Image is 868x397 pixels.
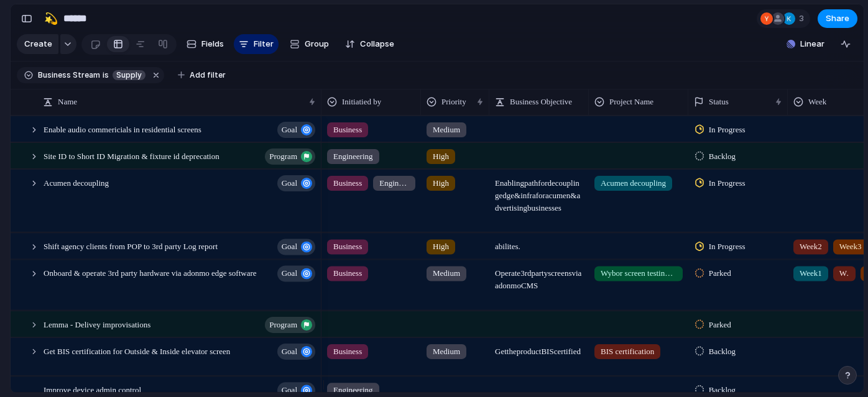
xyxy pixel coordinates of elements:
[333,240,362,253] span: Business
[333,150,373,163] span: Engineering
[265,316,315,332] button: program
[277,175,315,191] button: goal
[490,170,588,214] span: Enabling path for decoupling edge & infra for acumen & advertising businesses
[44,239,218,253] span: Shift agency clients from POP to 3rd party Log report
[709,124,746,136] span: In Progress
[333,384,373,396] span: Engineering
[709,150,736,163] span: Backlog
[44,148,219,163] span: Site ID to Short ID Migration & fixture id deprecation
[38,70,100,81] span: Business Stream
[234,34,279,54] button: Filter
[818,9,857,28] button: Share
[282,121,297,139] span: goal
[269,148,297,165] span: program
[44,122,201,136] span: Enable audio commericials in residential screens
[340,34,399,54] button: Collapse
[44,10,58,27] div: 💫
[277,265,315,281] button: goal
[433,240,449,253] span: High
[800,38,824,50] span: Linear
[709,267,731,280] span: Parked
[44,343,230,357] span: Get BIS certification for Outside & Inside elevator screen
[103,70,109,81] span: is
[826,12,849,25] span: Share
[709,240,746,253] span: In Progress
[601,177,666,189] span: Acumen decoupling
[709,318,731,331] span: Parked
[277,239,315,255] button: goal
[116,70,142,81] span: Supply
[800,267,822,280] span: Week1
[282,265,297,282] span: goal
[490,338,588,357] span: Get the product BIS certified
[441,96,466,108] span: Priority
[41,9,61,29] button: 💫
[182,34,229,54] button: Fields
[433,177,449,189] span: High
[360,38,394,50] span: Collapse
[24,38,52,50] span: Create
[100,68,111,82] button: is
[58,96,77,108] span: Name
[601,345,654,357] span: BIS certification
[782,35,829,53] button: Linear
[799,12,808,25] span: 3
[333,345,362,357] span: Business
[709,96,729,108] span: Status
[190,70,226,81] span: Add filter
[839,240,862,253] span: Week3
[269,316,297,333] span: program
[609,96,653,108] span: Project Name
[709,177,746,189] span: In Progress
[510,96,572,108] span: Business Objective
[201,38,224,50] span: Fields
[490,234,588,253] span: abilites.
[17,34,58,54] button: Create
[433,150,449,163] span: High
[284,34,335,54] button: Group
[709,384,736,396] span: Backlog
[333,177,362,189] span: Business
[110,68,148,82] button: Supply
[433,267,460,280] span: Medium
[342,96,381,108] span: Initiatied by
[800,240,822,253] span: Week2
[44,175,109,189] span: Acumen decoupling
[333,267,362,280] span: Business
[44,265,257,280] span: Onboard & operate 3rd party hardware via adonmo edge software
[277,122,315,138] button: goal
[433,124,460,136] span: Medium
[254,38,274,50] span: Filter
[379,177,409,189] span: Engineering
[808,96,826,108] span: Week
[282,175,297,192] span: goal
[282,342,297,360] span: goal
[277,343,315,359] button: goal
[265,148,315,165] button: program
[490,260,588,292] span: Operate 3rd party screens via adonmo CMS
[601,267,676,280] span: Wybor screen testing & integration
[44,316,150,331] span: Lemma - Delivey improvisations
[282,238,297,255] span: goal
[305,38,329,50] span: Group
[170,66,233,84] button: Add filter
[839,267,849,280] span: Week2
[333,124,362,136] span: Business
[709,345,736,357] span: Backlog
[433,345,460,357] span: Medium
[44,382,141,396] span: Improve device admin control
